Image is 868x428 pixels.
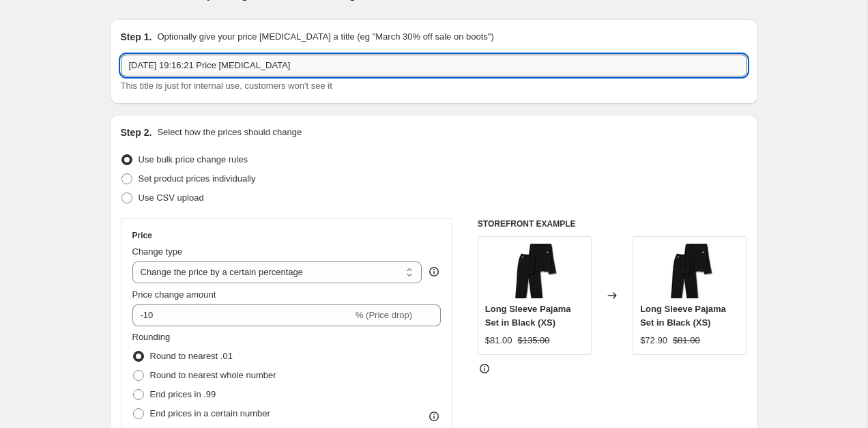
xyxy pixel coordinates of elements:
[121,126,152,139] h2: Step 2.
[485,334,512,347] div: $81.00
[640,304,726,328] span: Long Sleeve Pajama Set in Black (XS)
[150,351,233,361] span: Round to nearest .01
[150,389,216,399] span: End prices in .99
[150,408,270,418] span: End prices in a certain number
[673,334,700,347] strike: $81.00
[157,126,302,139] p: Select how the prices should change
[356,310,412,320] span: % (Price drop)
[427,265,441,279] div: help
[478,218,747,229] h6: STOREFRONT EXAMPLE
[139,192,204,203] span: Use CSV upload
[640,334,667,347] div: $72.90
[663,244,717,298] img: BF-FeelLoved-Black-PJ-Set-Front-ReEdit_80x.png
[507,244,562,298] img: BF-FeelLoved-Black-PJ-Set-Front-ReEdit_80x.png
[139,173,256,184] span: Set product prices individually
[485,304,571,328] span: Long Sleeve Pajama Set in Black (XS)
[132,304,353,326] input: -15
[132,332,171,342] span: Rounding
[121,55,747,76] input: 30% off holiday sale
[150,370,276,380] span: Round to nearest whole number
[132,246,183,257] span: Change type
[132,289,216,300] span: Price change amount
[518,334,550,347] strike: $135.00
[121,81,332,91] span: This title is just for internal use, customers won't see it
[139,154,248,165] span: Use bulk price change rules
[157,30,493,44] p: Optionally give your price [MEDICAL_DATA] a title (eg "March 30% off sale on boots")
[132,230,152,241] h3: Price
[121,30,152,44] h2: Step 1.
